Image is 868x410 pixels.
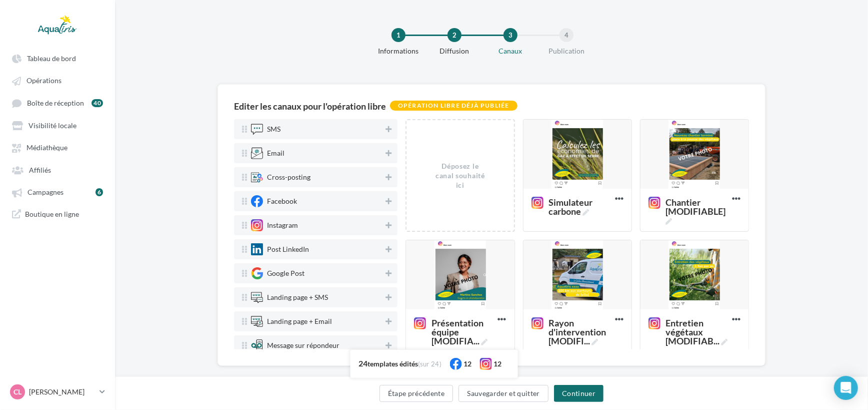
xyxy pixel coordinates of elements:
a: Médiathèque [6,138,109,156]
div: 4 [559,28,573,42]
div: Email [267,150,284,157]
span: (sur 24) [418,360,442,368]
div: 3 [503,28,517,42]
div: 40 [91,99,103,107]
span: Chantier [MODIFIABLE] [666,198,728,225]
span: Tableau de bord [27,54,76,63]
div: SMS [267,126,280,133]
span: Présentation équipe [MODIFIABLE] [414,318,497,329]
a: Visibilité locale [6,116,109,134]
span: Simulateur carbone [531,198,615,209]
a: Boutique en ligne [6,205,109,223]
span: Rayon d'intervention [MODIFI [549,318,611,345]
div: Landing page + SMS [267,294,328,301]
div: Post LinkedIn [267,246,309,253]
div: Opération libre déjà publiée [390,101,517,111]
a: Boîte de réception 40 [6,94,109,112]
span: CL [13,387,21,397]
div: Message sur répondeur [267,342,339,349]
button: Continuer [554,385,603,402]
span: Opérations [26,77,61,85]
span: Boutique en ligne [25,209,79,219]
p: [PERSON_NAME] [29,387,95,397]
span: Entretien végétaux [MODIFIAB [666,318,728,345]
div: Publication [534,46,598,56]
button: Sauvegarder et quitter [458,385,548,402]
div: Editer les canaux pour l'opération libre [234,102,386,111]
span: Médiathèque [26,144,67,152]
span: Rayon d'intervention [MODIFIABLE] [531,318,615,329]
div: 12 [493,359,501,369]
div: 1 [391,28,405,42]
a: Campagnes 6 [6,183,109,201]
div: Instagram [267,222,298,229]
div: 2 [447,28,461,42]
div: Informations [366,46,430,56]
a: Affiliés [6,161,109,179]
span: Chantier [MODIFIABLE] [648,198,732,209]
div: Open Intercom Messenger [834,376,858,400]
a: Tableau de bord [6,49,109,67]
div: Cross-posting [267,174,310,181]
span: Présentation équipe [MODIFIA [431,318,493,345]
a: 6 [95,187,103,198]
a: CL [PERSON_NAME] [8,382,107,401]
span: templates édités [367,359,418,368]
span: Entretien végétaux [MODIFIABLE] [648,318,732,329]
div: Déposez le canal souhaité ici [433,161,487,190]
span: Simulateur carbone [549,198,611,216]
span: 24 [358,358,367,368]
span: Boîte de réception [27,99,84,107]
a: Opérations [6,71,109,89]
div: 6 [95,188,103,196]
div: Landing page + Email [267,318,332,325]
div: Google Post [267,270,304,277]
div: Canaux [478,46,542,56]
span: Campagnes [27,188,63,197]
span: Affiliés [29,166,51,174]
span: Visibilité locale [28,121,76,130]
div: Diffusion [422,46,486,56]
div: Facebook [267,198,297,205]
div: 12 [463,359,471,369]
button: Étape précédente [379,385,453,402]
